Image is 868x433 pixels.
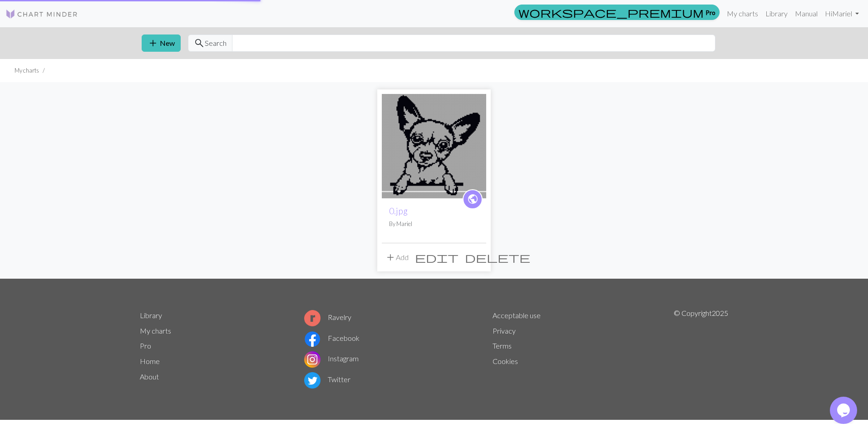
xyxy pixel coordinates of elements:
[205,38,227,49] span: Search
[142,34,181,52] button: New
[304,310,321,326] img: Ravelry logo
[674,308,728,390] p: © Copyright 2025
[304,331,321,347] img: Facebook logo
[762,5,791,23] a: Library
[791,5,821,23] a: Manual
[140,326,171,335] a: My charts
[462,249,533,266] button: Delete
[389,206,408,216] a: 0.jpg
[493,311,541,320] a: Acceptable use
[412,249,462,266] button: Edit
[389,220,479,228] p: By Mariel
[493,341,512,350] a: Terms
[830,397,859,424] iframe: chat widget
[140,357,160,365] a: Home
[465,251,530,264] span: delete
[148,37,158,49] span: add
[194,37,205,49] span: search
[5,9,78,20] img: Logo
[467,190,478,208] i: public
[304,351,321,368] img: Instagram logo
[723,5,762,23] a: My charts
[15,66,39,75] li: My charts
[493,357,518,365] a: Cookies
[140,311,162,320] a: Library
[493,326,516,335] a: Privacy
[304,372,321,389] img: Twitter logo
[304,354,359,363] a: Instagram
[514,5,720,20] a: Pro
[382,94,486,198] img: WIP
[382,249,412,266] button: Add
[140,372,159,381] a: About
[382,141,486,149] a: WIP
[467,192,478,206] span: public
[304,313,351,321] a: Ravelry
[518,6,704,19] span: workspace_premium
[821,5,863,23] a: HiMariel
[304,375,350,384] a: Twitter
[415,251,459,264] span: edit
[140,341,151,350] a: Pro
[415,252,459,263] i: Edit
[304,334,360,342] a: Facebook
[463,189,483,209] a: public
[385,251,396,264] span: add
